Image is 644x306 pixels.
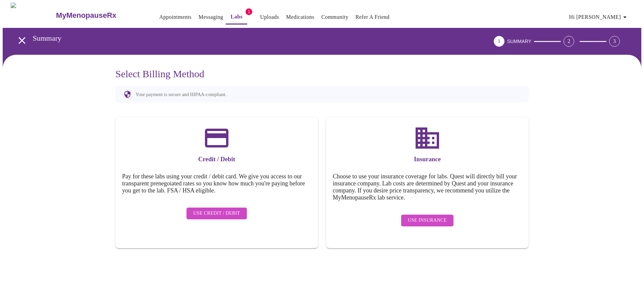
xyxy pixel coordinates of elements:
button: Medications [283,10,317,24]
button: Use Insurance [401,215,453,226]
button: open drawer [12,31,32,50]
h3: Credit / Debit [122,156,311,163]
a: Uploads [260,12,279,22]
h3: Insurance [333,156,522,163]
button: Uploads [257,10,282,24]
h3: Summary [33,34,457,43]
p: Your payment is secure and HIPAA-compliant. [136,92,226,97]
a: Medications [286,12,314,22]
span: Use Credit / Debit [193,209,240,218]
a: MyMenopauseRx [55,4,143,27]
span: SUMMARY [507,39,531,44]
div: 2 [563,36,574,47]
div: 3 [609,36,620,47]
span: Hi [PERSON_NAME] [569,12,629,22]
button: Use Credit / Debit [186,208,247,219]
span: 1 [246,8,252,15]
h5: Pay for these labs using your credit / debit card. We give you access to our transparent prenegoi... [122,173,311,194]
a: Appointments [159,12,192,22]
div: 1 [494,36,504,47]
button: Appointments [157,10,194,24]
a: Refer a Friend [356,12,390,22]
img: MyMenopauseRx Logo [11,3,55,28]
button: Labs [226,10,247,25]
button: Messaging [196,10,226,24]
h5: Choose to use your insurance coverage for labs. Quest will directly bill your insurance company. ... [333,173,522,201]
h3: MyMenopauseRx [56,11,116,20]
button: Refer a Friend [353,10,392,24]
button: Community [319,10,351,24]
a: Labs [231,12,243,21]
a: Community [321,12,348,22]
span: Use Insurance [408,216,446,225]
button: Hi [PERSON_NAME] [567,10,632,24]
h3: Select Billing Method [115,68,529,80]
a: Messaging [199,12,223,22]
